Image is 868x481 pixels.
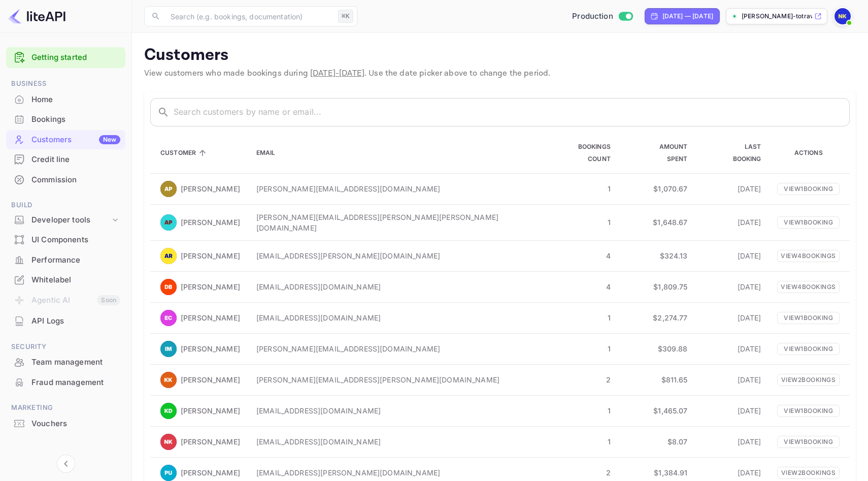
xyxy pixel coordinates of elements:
[6,90,125,110] div: Home
[627,250,688,261] p: $324.13
[777,436,840,448] p: View 1 booking
[704,312,761,323] p: [DATE]
[6,373,125,392] a: Fraud management
[6,352,125,372] div: Team management
[627,405,688,416] p: $1,465.07
[160,341,177,357] img: Ioannis Michalopoulos
[144,45,856,66] p: Customers
[6,90,125,109] a: Home
[704,374,761,385] p: [DATE]
[6,270,125,290] div: Whitelabel
[160,434,177,450] img: Niko Kampas
[160,465,177,481] img: Praveen Umanath
[31,134,120,146] div: Customers
[31,114,120,125] div: Bookings
[834,8,851,24] img: Nikolas Kampas
[544,312,611,323] p: 1
[99,135,120,144] div: New
[6,341,125,352] span: Security
[6,373,125,393] div: Fraud management
[544,217,611,228] p: 1
[256,467,527,478] p: [EMAIL_ADDRESS][PERSON_NAME][DOMAIN_NAME]
[777,312,840,324] p: View 1 booking
[572,11,613,22] span: Production
[777,183,840,195] p: View 1 booking
[704,250,761,261] p: [DATE]
[6,110,125,130] div: Bookings
[256,312,527,323] p: [EMAIL_ADDRESS][DOMAIN_NAME]
[181,374,240,385] p: [PERSON_NAME]
[6,78,125,89] span: Business
[31,94,120,106] div: Home
[704,343,761,354] p: [DATE]
[777,216,840,229] p: View 1 booking
[769,133,850,174] th: Actions
[181,312,240,323] p: [PERSON_NAME]
[627,436,688,447] p: $8.07
[181,217,240,228] p: [PERSON_NAME]
[777,467,840,479] p: View 2 booking s
[544,467,611,478] p: 2
[6,270,125,289] a: Whitelabel
[777,405,840,417] p: View 1 booking
[544,183,611,194] p: 1
[777,374,840,386] p: View 2 booking s
[627,183,688,194] p: $1,070.67
[174,98,850,126] input: Search customers by name or email...
[160,372,177,388] img: Katerina Kampa
[31,234,120,246] div: UI Components
[310,68,364,79] span: [DATE] - [DATE]
[704,141,761,165] span: Last Booking
[181,250,240,261] p: [PERSON_NAME]
[704,436,761,447] p: [DATE]
[181,281,240,292] p: [PERSON_NAME]
[704,183,761,194] p: [DATE]
[160,147,209,159] span: Customer
[6,230,125,250] div: UI Components
[181,467,240,478] p: [PERSON_NAME]
[256,281,527,292] p: [EMAIL_ADDRESS][DOMAIN_NAME]
[627,281,688,292] p: $1,809.75
[31,254,120,266] div: Performance
[6,352,125,371] a: Team management
[256,147,289,159] span: Email
[777,250,840,262] p: View 4 booking s
[627,217,688,228] p: $1,648.67
[160,248,177,264] img: Arjun Rao
[6,170,125,190] div: Commission
[627,374,688,385] p: $811.65
[544,374,611,385] p: 2
[6,250,125,270] div: Performance
[742,12,812,21] p: [PERSON_NAME]-totrave...
[160,214,177,231] img: Amy Patterson
[256,374,527,385] p: [PERSON_NAME][EMAIL_ADDRESS][PERSON_NAME][DOMAIN_NAME]
[627,141,688,165] span: Amount Spent
[57,455,75,473] button: Collapse navigation
[6,230,125,249] a: UI Components
[777,343,840,355] p: View 1 booking
[8,8,65,24] img: LiteAPI logo
[6,130,125,149] a: CustomersNew
[338,10,353,23] div: ⌘K
[6,130,125,150] div: CustomersNew
[31,315,120,327] div: API Logs
[6,200,125,211] span: Build
[181,183,240,194] p: [PERSON_NAME]
[704,405,761,416] p: [DATE]
[256,405,527,416] p: [EMAIL_ADDRESS][DOMAIN_NAME]
[31,357,120,368] div: Team management
[704,467,761,478] p: [DATE]
[256,436,527,447] p: [EMAIL_ADDRESS][DOMAIN_NAME]
[31,418,120,430] div: Vouchers
[627,343,688,354] p: $309.88
[627,312,688,323] p: $2,274.77
[31,274,120,286] div: Whitelabel
[256,183,527,194] p: [PERSON_NAME][EMAIL_ADDRESS][DOMAIN_NAME]
[662,12,713,21] div: [DATE] — [DATE]
[31,214,110,226] div: Developer tools
[777,281,840,293] p: View 4 booking s
[6,170,125,189] a: Commission
[544,343,611,354] p: 1
[544,281,611,292] p: 4
[6,414,125,434] div: Vouchers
